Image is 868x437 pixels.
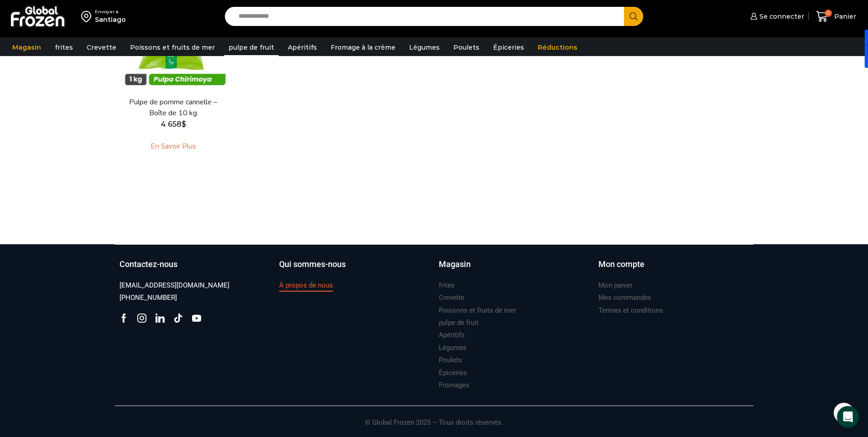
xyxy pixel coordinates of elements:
[449,39,484,56] a: Poulets
[598,306,663,314] font: Termes et conditions
[453,43,479,51] font: Poulets
[598,281,633,289] font: Mon panier
[120,258,270,279] a: Contactez-nous
[598,293,651,302] font: Mes commandes
[439,304,516,317] a: Poissons et fruits de mer
[598,304,663,317] a: Termes et conditions
[598,292,651,304] a: Mes commandes
[326,39,400,56] a: Fromage à la crème
[827,10,830,15] font: 0
[439,342,467,354] a: Légumes
[439,354,462,366] a: Poulets
[759,12,804,21] font: Se connecter
[130,43,215,51] font: Poissons et fruits de mer
[439,258,589,279] a: Magasin
[224,39,279,56] a: pulpe de fruit
[95,15,126,24] font: Santiago
[409,43,440,51] font: Légumes
[405,39,444,56] a: Légumes
[279,279,333,292] a: À propos de nous
[598,259,645,269] font: Mon compte
[129,97,217,118] font: Pulpe de pomme cannelle – Boîte de 10 kg
[598,279,633,292] a: Mon panier
[439,344,467,352] font: Légumes
[365,418,503,427] font: © Global Frozen 2025 – Tous droits réservés.
[533,39,582,56] a: Réductions
[439,331,465,339] font: Apéritifs
[624,7,643,26] button: Bouton de recherche
[55,43,73,51] font: frites
[81,9,95,24] img: address-field-icon.svg
[439,293,464,302] font: Crevette
[182,120,186,129] font: $
[439,329,465,341] a: Apéritifs
[439,367,467,379] a: Épiceries
[439,369,467,377] font: Épiceries
[538,43,577,51] font: Réductions
[283,39,322,56] a: Apéritifs
[439,281,455,289] font: frites
[279,259,346,269] font: Qui sommes-nous
[439,259,471,269] font: Magasin
[8,39,46,56] a: Magasin
[82,39,121,56] a: Crevette
[120,97,225,118] a: Pulpe de pomme cannelle – Boîte de 10 kg
[439,279,455,292] a: frites
[598,258,749,279] a: Mon compte
[748,7,804,26] a: Se connecter
[493,43,524,51] font: Épiceries
[439,319,478,327] font: pulpe de fruit
[439,381,469,389] font: Fromages
[120,281,229,289] font: [EMAIL_ADDRESS][DOMAIN_NAME]
[813,6,859,27] a: 0 Panier
[229,43,274,51] font: pulpe de fruit
[837,406,859,428] div: Open Intercom Messenger
[161,120,182,129] font: 4 658
[125,39,219,56] a: Poissons et fruits de mer
[87,43,116,51] font: Crevette
[489,39,529,56] a: Épiceries
[439,379,469,391] a: Fromages
[279,281,333,289] font: À propos de nous
[439,292,464,304] a: Crevette
[136,137,210,156] a: En savoir plus sur « Pulpe de pomme cannelle – Boîte de 10 kg »
[439,317,478,329] a: pulpe de fruit
[288,43,317,51] font: Apéritifs
[331,43,395,51] font: Fromage à la crème
[120,292,177,304] a: [PHONE_NUMBER]
[439,306,516,314] font: Poissons et fruits de mer
[834,12,856,21] font: Panier
[120,279,229,292] a: [EMAIL_ADDRESS][DOMAIN_NAME]
[151,142,196,150] font: En savoir plus
[95,9,119,15] font: Envoyer à
[120,259,177,269] font: Contactez-nous
[12,43,41,51] font: Magasin
[279,258,430,279] a: Qui sommes-nous
[120,293,177,302] font: [PHONE_NUMBER]
[439,356,462,364] font: Poulets
[50,39,78,56] a: frites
